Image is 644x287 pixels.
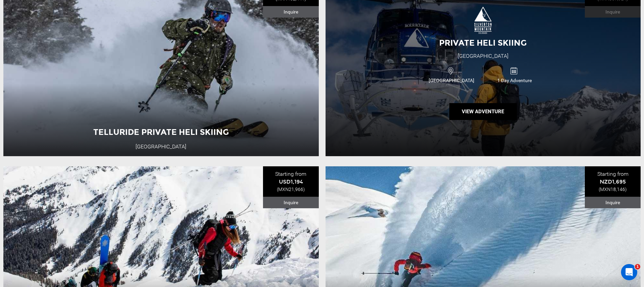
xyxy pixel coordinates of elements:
[483,77,546,84] span: 1 Day Adventure
[420,77,483,84] span: [GEOGRAPHIC_DATA]
[621,264,637,280] iframe: Intercom live chat
[458,52,508,60] div: [GEOGRAPHIC_DATA]
[449,103,517,120] button: View Adventure
[439,38,527,48] span: Private Heli Skiing
[635,264,640,269] span: 1
[474,7,492,34] img: images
